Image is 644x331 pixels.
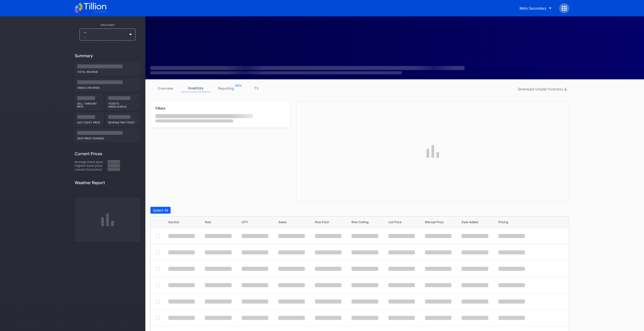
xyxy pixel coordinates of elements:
[205,220,211,224] div: Row
[77,100,101,108] div: Sell Through Rate
[83,36,127,39] div: --
[211,84,241,92] a: reporting
[462,220,478,224] div: Date Added
[75,164,108,168] div: Highest ticket price
[77,68,138,73] div: Total Revenue
[150,207,171,214] button: Select All
[388,220,401,224] div: List Price
[75,168,108,171] div: Lowest ticket price
[108,100,138,108] div: Tickets Unsold/Sold
[241,84,272,92] a: TV
[75,53,140,58] div: Summary
[181,84,211,92] a: inventory
[515,86,569,92] button: Download Unsold Inventory
[77,135,138,140] div: seat price changes
[520,6,547,10] div: Mets Secondary
[75,23,140,26] div: This Event
[153,208,168,212] div: Select All
[516,4,555,13] button: Mets Secondary
[242,220,248,224] div: QTY
[75,180,140,185] div: Weather Report
[155,106,285,110] div: Filters
[75,160,108,164] div: Average ticket price
[77,84,138,89] div: Unsold Revenue
[498,220,508,224] div: Pricing
[108,119,138,124] div: Revenue per ticket
[83,30,127,39] div: --
[425,220,444,224] div: Manual Price
[315,220,329,224] div: Row Floor
[150,84,181,92] a: overview
[168,220,179,224] div: Section
[518,87,567,91] div: Download Unsold Inventory
[352,220,368,224] div: Row Ceiling
[278,220,286,224] div: Seats
[75,151,140,156] div: Current Prices
[77,119,101,124] div: Avg ticket price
